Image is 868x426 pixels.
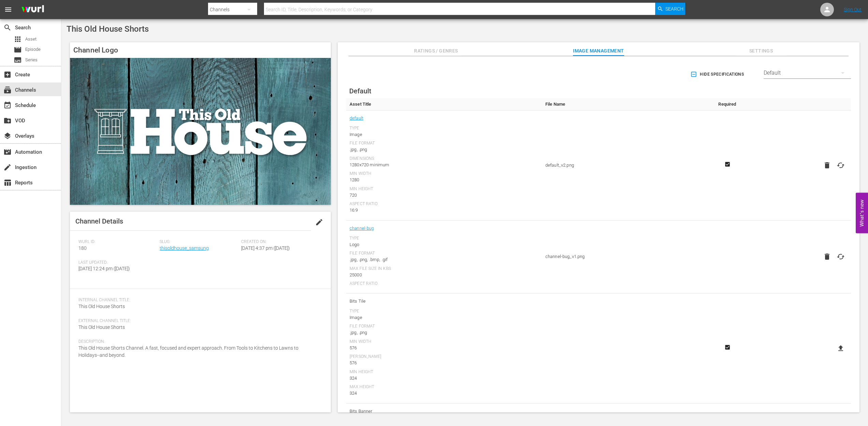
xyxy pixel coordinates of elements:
[350,171,539,177] div: Min Width
[3,163,12,171] span: Ingestion
[315,218,323,226] span: edit
[160,239,237,245] span: Slug:
[856,193,868,233] button: Open Feedback Widget
[78,339,319,345] span: Description:
[736,47,787,55] span: Settings
[350,114,363,123] a: default
[707,98,748,110] th: Required
[78,266,130,271] span: [DATE] 12:24 pm ([DATE])
[692,71,744,78] span: Hide Specifications
[3,132,12,140] span: Overlays
[78,345,298,358] span: This Old House Shorts Channel. A fast, focused and expert approach. From Tools to Kitchens to Law...
[350,186,539,192] div: Min Height
[350,177,539,183] div: 1280
[67,24,149,34] span: This Old House Shorts
[350,241,539,248] div: Logo
[350,281,539,287] div: Aspect Ratio
[78,324,125,330] span: This Old House Shorts
[75,217,123,225] span: Channel Details
[70,58,331,204] img: This Old House Shorts
[350,272,539,278] div: 25000
[689,65,747,84] button: Hide Specifications
[350,224,374,233] a: channel-bug
[78,304,125,309] span: This Old House Shorts
[350,126,539,131] div: Type
[78,318,319,324] span: External Channel Title:
[350,339,539,345] div: Min Width
[25,57,38,63] span: Series
[241,239,319,245] span: Created On:
[542,220,707,293] td: channel-bug_v1.png
[350,162,539,168] div: 1280x720 minimum
[350,314,539,321] div: Image
[350,266,539,272] div: Max File Size In Kbs
[3,117,12,125] span: VOD
[350,324,539,329] div: File Format
[160,245,209,251] a: thisoldhouse_samsung
[3,86,12,94] span: Channels
[4,5,12,14] span: menu
[311,214,327,230] button: edit
[78,260,156,265] span: Last Updated:
[78,298,319,303] span: Internal Channel Title:
[350,384,539,390] div: Max Height
[573,47,624,55] span: Image Management
[350,360,539,366] div: 576
[14,35,22,43] span: apps
[542,110,707,220] td: default_v2.png
[350,201,539,207] div: Aspect Ratio
[350,141,539,146] div: File Format
[655,3,685,15] button: Search
[3,179,12,187] span: Reports
[25,46,41,53] span: Episode
[350,207,539,214] div: 16:9
[25,36,36,43] span: Asset
[16,2,49,18] img: ans4CAIJ8jUAAAAAAAAAAAAAAAAAAAAAAAAgQb4GAAAAAAAAAAAAAAAAAAAAAAAAJMjXAAAAAAAAAAAAAAAAAAAAAAAAgAT5G...
[78,239,156,245] span: Wurl ID:
[350,192,539,199] div: 720
[350,407,539,416] span: Bits Banner
[723,344,732,350] svg: Required
[3,101,12,109] span: Schedule
[350,256,539,263] div: .jpg, .png, .bmp, .gif
[350,309,539,314] div: Type
[350,369,539,375] div: Min Height
[764,63,851,82] div: Default
[350,375,539,382] div: 324
[350,251,539,256] div: File Format
[14,46,22,54] span: movie
[14,56,22,64] span: Series
[350,354,539,360] div: [PERSON_NAME]
[542,98,707,110] th: File Name
[723,161,732,167] svg: Required
[350,390,539,397] div: 324
[3,148,12,156] span: Automation
[3,71,12,79] span: Create
[350,345,539,351] div: 576
[78,245,87,251] span: 180
[844,7,862,12] a: Sign Out
[665,3,683,15] span: Search
[350,146,539,153] div: .jpg, .png
[350,131,539,138] div: Image
[350,297,539,306] span: Bits Tile
[350,156,539,162] div: Dimensions
[349,87,371,95] span: Default
[350,329,539,336] div: .jpg, .png
[70,42,331,58] h4: Channel Logo
[3,24,12,32] span: Search
[241,245,290,251] span: [DATE] 4:37 pm ([DATE])
[346,98,542,110] th: Asset Title
[350,236,539,241] div: Type
[410,47,461,55] span: Ratings / Genres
